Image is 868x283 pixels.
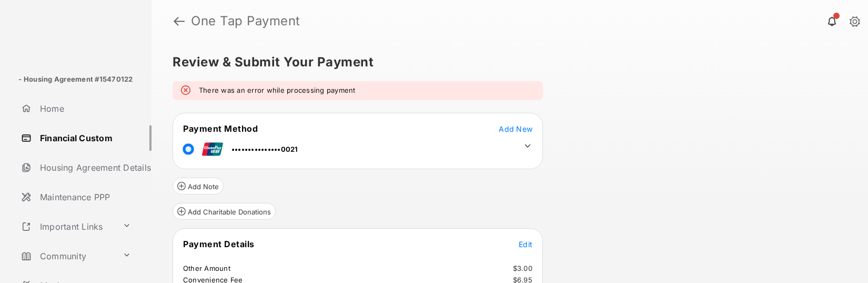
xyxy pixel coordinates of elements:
span: •••••••••••••••0021 [231,145,298,153]
a: Home [17,96,152,121]
p: - Housing Agreement #15470122 [18,74,133,85]
button: Add Note [173,178,224,194]
a: Housing Agreement Details [17,155,152,180]
td: Other Amount [183,264,231,273]
button: Add Charitable Donations [173,203,276,220]
a: Maintenance PPP [17,184,152,210]
strong: One Tap Payment [191,15,300,27]
span: Add New [499,124,532,133]
span: Edit [519,240,532,249]
span: Payment Method [183,123,258,134]
a: Community [17,243,118,269]
a: Financial Custom [17,125,152,151]
button: Add New [499,123,532,134]
button: Edit [519,239,532,249]
h5: Review & Submit Your Payment [173,56,839,69]
em: There was an error while processing payment [199,85,356,96]
span: Payment Details [183,239,255,249]
a: Important Links [17,214,118,239]
td: $3.00 [512,264,533,273]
